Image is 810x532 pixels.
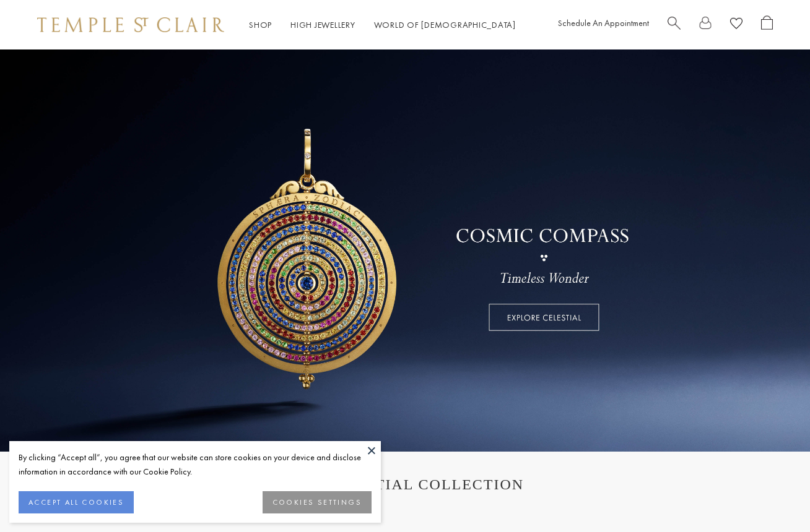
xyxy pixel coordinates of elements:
[290,19,355,30] a: High JewelleryHigh Jewellery
[19,450,372,479] div: By clicking “Accept all”, you agree that our website can store cookies on your device and disclos...
[249,17,516,33] nav: Main navigation
[730,15,742,35] a: View Wishlist
[748,474,798,520] iframe: Gorgias live chat messenger
[263,491,372,513] button: COOKIES SETTINGS
[249,19,272,30] a: ShopShop
[37,17,224,32] img: Temple St. Clair
[558,17,649,28] a: Schedule An Appointment
[50,476,760,493] h1: THE CELESTIAL COLLECTION
[19,491,134,513] button: ACCEPT ALL COOKIES
[668,15,681,35] a: Search
[761,15,773,35] a: Open Shopping Bag
[374,19,516,30] a: World of [DEMOGRAPHIC_DATA]World of [DEMOGRAPHIC_DATA]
